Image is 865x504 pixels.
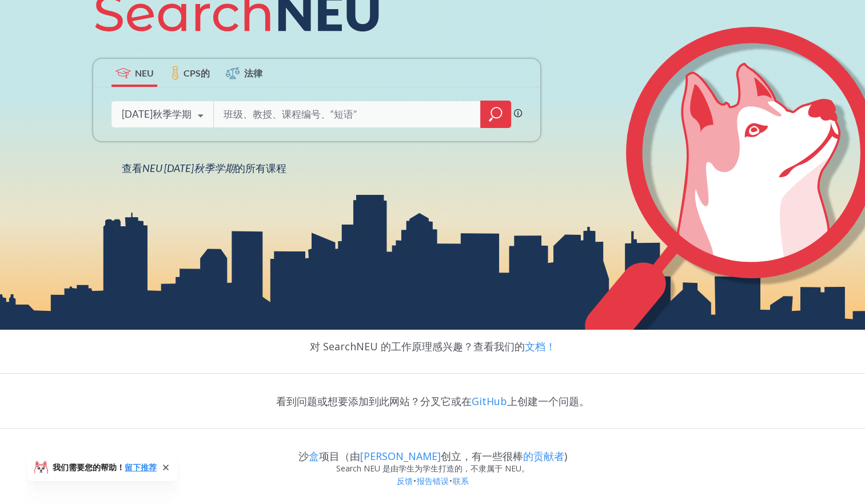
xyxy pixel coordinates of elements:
[309,449,319,463] a: 盒
[452,475,469,486] a: 联系
[122,162,286,174] span: 查看 的所有课程
[135,66,154,79] span: NEU
[360,449,441,463] a: [PERSON_NAME]
[244,66,262,79] span: 法律
[480,101,511,128] div: 放大镜
[489,106,503,122] svg: 放大镜
[122,108,192,121] div: [DATE]秋季学期
[472,394,507,408] a: GitHub
[525,339,556,353] a: 文档！
[523,449,564,463] a: 的贡献者
[416,475,449,486] a: 报告错误
[142,162,235,174] span: NEU [DATE]秋季学期
[396,475,413,486] a: 反馈
[184,66,210,79] span: CPS的
[298,449,564,463] font: 沙 项目（由 创立，有一些很棒
[222,102,472,126] input: 班级、教授、课程编号、“短语”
